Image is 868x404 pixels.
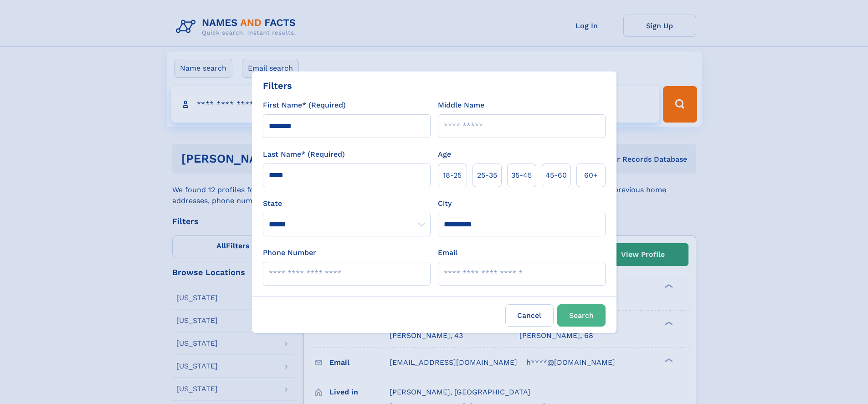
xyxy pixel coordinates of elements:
[263,79,292,92] div: Filters
[263,247,316,258] label: Phone Number
[263,100,346,111] label: First Name* (Required)
[438,149,451,160] label: Age
[557,304,606,327] button: Search
[438,247,457,258] label: Email
[477,170,497,181] span: 25‑35
[584,170,598,181] span: 60+
[545,170,567,181] span: 45‑60
[505,304,554,327] label: Cancel
[443,170,462,181] span: 18‑25
[511,170,532,181] span: 35‑45
[438,100,484,111] label: Middle Name
[263,149,345,160] label: Last Name* (Required)
[438,198,452,209] label: City
[263,198,431,209] label: State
